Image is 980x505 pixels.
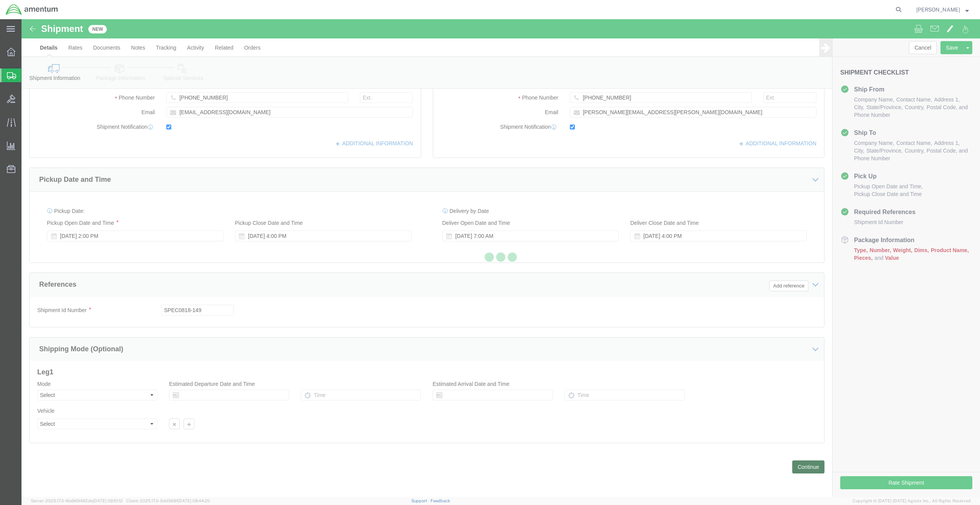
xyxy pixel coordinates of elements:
span: [DATE] 09:51:12 [93,498,123,503]
a: Feedback [430,498,450,503]
a: Support [411,498,430,503]
span: [DATE] 08:44:20 [178,498,210,503]
span: Joe Healy [916,5,960,14]
img: logo [5,4,58,15]
button: [PERSON_NAME] [916,5,969,14]
span: Client: 2025.17.0-5dd568f [126,498,210,503]
span: Server: 2025.17.0-16a969492de [31,498,123,503]
span: Copyright © [DATE]-[DATE] Agistix Inc., All Rights Reserved [853,498,971,504]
